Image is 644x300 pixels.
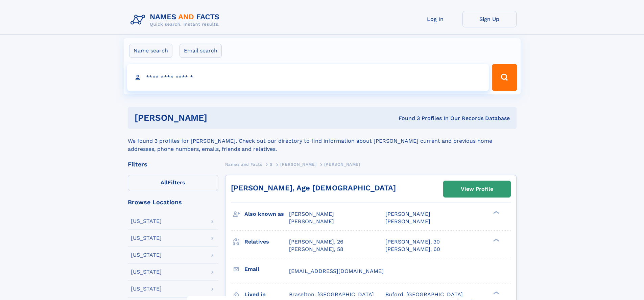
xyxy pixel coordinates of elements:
a: Sign Up [462,11,517,27]
span: [PERSON_NAME] [289,211,334,217]
div: [US_STATE] [131,252,162,258]
span: All [161,179,168,186]
a: S [270,160,273,168]
h3: Relatives [244,236,289,248]
a: Names and Facts [225,160,262,168]
span: [PERSON_NAME] [280,162,316,167]
span: Braselton, [GEOGRAPHIC_DATA] [289,291,374,298]
button: Search Button [492,64,517,91]
div: [US_STATE] [131,269,162,275]
div: Found 3 Profiles In Our Records Database [303,115,510,122]
div: ❯ [492,291,500,295]
div: ❯ [492,210,500,215]
span: Buford, [GEOGRAPHIC_DATA] [385,291,463,298]
div: [US_STATE] [131,218,162,224]
div: ❯ [492,238,500,242]
a: [PERSON_NAME], 60 [385,246,440,253]
a: [PERSON_NAME], 30 [385,238,440,246]
label: Filters [128,175,218,191]
span: [PERSON_NAME] [324,162,360,167]
div: We found 3 profiles for [PERSON_NAME]. Check out our directory to find information about [PERSON_... [128,129,517,153]
a: View Profile [444,181,510,197]
a: [PERSON_NAME] [280,160,316,168]
input: search input [127,64,489,91]
a: [PERSON_NAME], Age [DEMOGRAPHIC_DATA] [231,184,396,192]
img: Logo Names and Facts [128,11,225,29]
h3: Also known as [244,208,289,220]
label: Email search [180,44,222,58]
h3: Email [244,263,289,275]
h1: [PERSON_NAME] [135,114,303,122]
span: S [270,162,273,167]
div: Browse Locations [128,199,218,205]
a: [PERSON_NAME], 58 [289,246,343,253]
span: [PERSON_NAME] [385,211,430,217]
div: [US_STATE] [131,286,162,292]
span: [PERSON_NAME] [289,218,334,225]
div: Filters [128,161,218,167]
label: Name search [129,44,172,58]
a: Log In [408,11,462,27]
div: [US_STATE] [131,235,162,241]
span: [PERSON_NAME] [385,218,430,225]
a: [PERSON_NAME], 26 [289,238,343,246]
div: View Profile [461,181,493,197]
span: [EMAIL_ADDRESS][DOMAIN_NAME] [289,268,384,274]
